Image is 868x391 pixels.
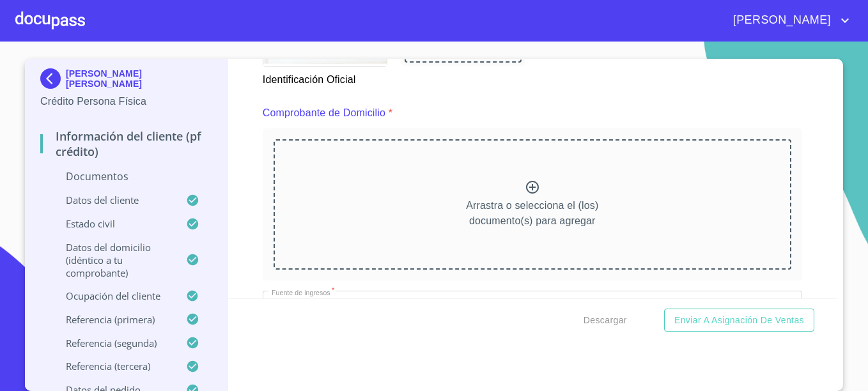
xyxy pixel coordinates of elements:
[40,217,186,230] p: Estado Civil
[40,313,186,326] p: Referencia (primera)
[40,337,186,349] p: Referencia (segunda)
[40,68,66,89] img: Docupass spot blue
[40,94,212,109] p: Crédito Persona Física
[263,291,802,325] div: Independiente/Dueño de negocio/Persona Moral
[466,198,598,229] p: Arrastra o selecciona el (los) documento(s) para agregar
[40,194,186,206] p: Datos del cliente
[40,169,212,183] p: Documentos
[40,360,186,372] p: Referencia (tercera)
[66,68,212,89] p: [PERSON_NAME] [PERSON_NAME]
[724,10,853,31] button: account of current user
[263,105,385,121] p: Comprobante de Domicilio
[578,309,632,332] button: Descargar
[664,309,814,332] button: Enviar a Asignación de Ventas
[263,67,386,88] p: Identificación Oficial
[674,312,804,328] span: Enviar a Asignación de Ventas
[40,289,186,302] p: Ocupación del Cliente
[584,312,627,328] span: Descargar
[40,68,212,94] div: [PERSON_NAME] [PERSON_NAME]
[724,10,837,31] span: [PERSON_NAME]
[40,128,212,159] p: Información del cliente (PF crédito)
[40,241,186,279] p: Datos del domicilio (idéntico a tu comprobante)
